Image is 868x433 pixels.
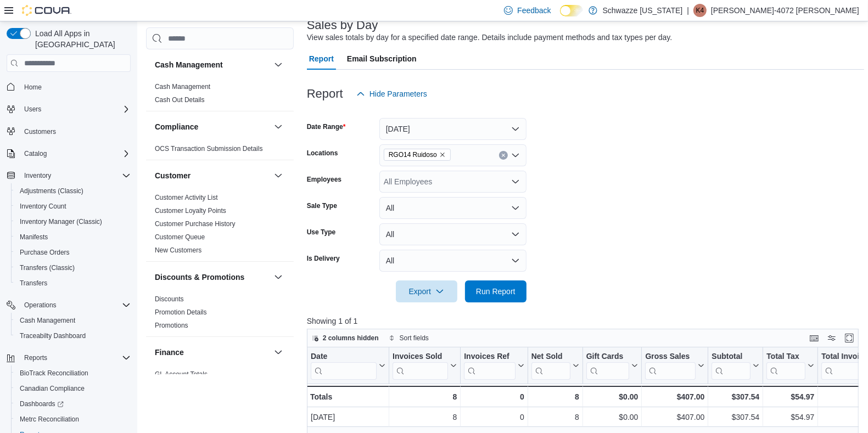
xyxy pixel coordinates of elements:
[155,220,236,228] span: Customer Purchase History
[155,96,205,104] a: Cash Out Details
[711,4,859,17] p: [PERSON_NAME]-4072 [PERSON_NAME]
[347,48,417,70] span: Email Subscription
[155,347,270,358] button: Finance
[379,118,527,140] button: [DATE]
[155,59,223,70] h3: Cash Management
[155,246,201,255] span: New Customers
[15,215,107,228] a: Inventory Manager (Classic)
[311,352,377,380] div: Date
[766,352,805,380] div: Total Tax
[20,147,51,160] button: Catalog
[393,352,448,362] div: Invoices Sold
[15,413,83,426] a: Metrc Reconciliation
[20,351,131,364] span: Reports
[307,87,343,100] h3: Report
[20,217,102,226] span: Inventory Manager (Classic)
[20,169,55,182] button: Inventory
[15,413,131,426] span: Metrc Reconciliation
[393,411,457,424] div: 8
[155,308,207,316] a: Promotion Details
[15,200,131,213] span: Inventory Count
[15,314,80,327] a: Cash Management
[2,168,135,183] button: Inventory
[15,200,71,213] a: Inventory Count
[155,95,205,104] span: Cash Out Details
[272,271,285,284] button: Discounts & Promotions
[155,194,218,201] a: Customer Activity List
[24,301,57,310] span: Operations
[766,411,814,424] div: $54.97
[586,411,639,424] div: $0.00
[20,299,61,312] button: Operations
[20,369,88,378] span: BioTrack Reconciliation
[393,352,457,380] button: Invoices Sold
[11,214,135,229] button: Inventory Manager (Classic)
[511,177,520,186] button: Open list of options
[15,382,89,395] a: Canadian Compliance
[11,275,135,291] button: Transfers
[15,277,52,290] a: Transfers
[307,331,383,345] button: 2 columns hidden
[20,316,75,325] span: Cash Management
[389,149,437,160] span: RGO14 Ruidoso
[24,105,41,114] span: Users
[20,233,48,241] span: Manifests
[20,81,46,94] a: Home
[808,331,821,345] button: Keyboard shortcuts
[586,352,638,380] button: Gift Cards
[146,142,294,160] div: Compliance
[11,260,135,275] button: Transfers (Classic)
[15,261,79,274] a: Transfers (Classic)
[15,246,74,259] a: Purchase Orders
[20,351,52,364] button: Reports
[307,122,346,131] label: Date Range
[384,331,433,345] button: Sort fields
[712,390,759,403] div: $307.54
[20,331,86,340] span: Traceabilty Dashboard
[531,411,579,424] div: 8
[31,28,131,50] span: Load All Apps in [GEOGRAPHIC_DATA]
[15,329,90,342] a: Traceabilty Dashboard
[311,352,377,362] div: Date
[400,334,429,342] span: Sort fields
[272,120,285,133] button: Compliance
[825,331,838,345] button: Display options
[511,151,520,160] button: Open list of options
[22,5,71,16] img: Cova
[307,228,335,237] label: Use Type
[393,352,448,380] div: Invoices Sold
[11,183,135,199] button: Adjustments (Classic)
[712,411,759,424] div: $307.54
[307,175,341,184] label: Employees
[645,352,696,362] div: Gross Sales
[155,370,208,378] a: GL Account Totals
[531,352,579,380] button: Net Sold
[15,367,93,380] a: BioTrack Reconciliation
[155,83,210,91] a: Cash Management
[476,286,516,297] span: Run Report
[766,352,814,380] button: Total Tax
[20,103,131,116] span: Users
[586,390,638,403] div: $0.00
[155,82,210,91] span: Cash Management
[272,169,285,182] button: Customer
[323,334,379,342] span: 2 columns hidden
[464,352,515,380] div: Invoices Ref
[155,321,188,330] span: Promotions
[155,370,208,379] span: GL Account Totals
[645,352,704,380] button: Gross Sales
[531,352,570,380] div: Net Sold
[645,390,704,403] div: $407.00
[155,246,201,254] a: New Customers
[712,352,751,380] div: Subtotal
[15,184,88,198] a: Adjustments (Classic)
[24,149,47,158] span: Catalog
[309,48,334,70] span: Report
[11,313,135,328] button: Cash Management
[310,390,385,403] div: Totals
[307,316,864,327] p: Showing 1 of 1
[155,145,263,153] a: OCS Transaction Submission Details
[15,382,131,395] span: Canadian Compliance
[155,121,198,132] h3: Compliance
[464,352,515,362] div: Invoices Ref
